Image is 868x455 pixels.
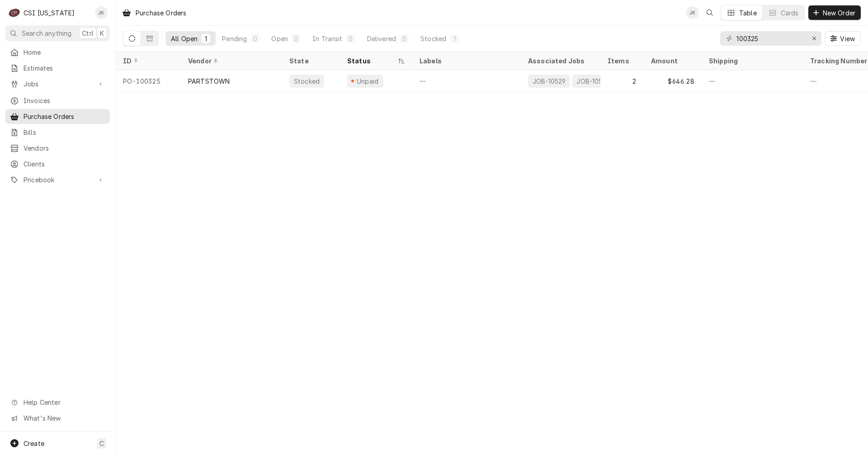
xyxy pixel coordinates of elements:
div: JOB-10533 [576,76,610,86]
span: Clients [24,159,105,169]
div: C [8,6,21,19]
span: Bills [24,128,105,137]
span: Create [24,440,44,447]
div: JK [686,6,699,19]
div: — [702,70,803,92]
div: JOB-10529 [532,76,566,86]
span: Home [24,47,105,57]
a: Go to Pricebook [5,172,110,187]
a: Invoices [5,93,110,108]
span: Pricebook [24,175,92,185]
span: Jobs [24,79,92,89]
div: $646.28 [644,70,702,92]
div: 0 [348,34,354,43]
div: Open [271,34,288,43]
span: What's New [24,413,104,423]
span: Ctrl [82,28,94,38]
div: 1 [203,34,208,43]
span: C [99,439,104,448]
div: Cards [781,8,799,18]
div: Shipping [709,56,796,66]
a: Vendors [5,141,110,156]
input: Keyword search [736,31,804,46]
span: Search anything [22,28,71,38]
button: View [825,31,861,46]
div: Jeff Kuehl's Avatar [95,6,108,19]
div: Stocked [420,34,446,43]
a: Home [5,45,110,60]
div: Delivered [367,34,396,43]
span: Invoices [24,96,105,105]
div: 0 [293,34,299,43]
div: PARTSTOWN [188,76,230,86]
button: New Order [808,5,861,20]
div: Pending [222,34,247,43]
a: Go to What's New [5,411,110,426]
span: Estimates [24,63,105,73]
div: Stocked [293,76,321,86]
div: ID [123,56,172,66]
span: Vendors [24,143,105,153]
div: 0 [252,34,258,43]
div: State [289,56,333,66]
span: Help Center [24,398,104,407]
div: Unpaid [355,76,380,86]
a: Bills [5,125,110,140]
button: Search anythingCtrlK [5,25,110,41]
a: Go to Jobs [5,76,110,91]
div: Associated Jobs [528,56,593,66]
a: Go to Help Center [5,395,110,410]
div: Vendor [188,56,273,66]
div: Labels [420,56,514,66]
div: Items [608,56,635,66]
div: 0 [401,34,407,43]
div: CSI [US_STATE] [24,8,75,18]
div: Table [739,8,757,18]
div: 1 [452,34,457,43]
button: Open search [703,5,717,20]
a: Clients [5,156,110,171]
div: CSI Kentucky's Avatar [8,6,21,19]
div: Status [347,56,396,66]
div: Amount [651,56,693,66]
div: — [412,70,521,92]
span: K [100,28,104,38]
div: Jeff Kuehl's Avatar [686,6,699,19]
a: Purchase Orders [5,109,110,124]
span: Purchase Orders [24,112,105,121]
div: 2 [600,70,644,92]
div: JK [95,6,108,19]
button: Erase input [807,31,821,46]
a: Estimates [5,61,110,76]
div: In Transit [312,34,343,43]
span: New Order [821,8,857,18]
span: View [838,34,857,43]
div: All Open [171,34,198,43]
div: PO-100325 [116,70,181,92]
